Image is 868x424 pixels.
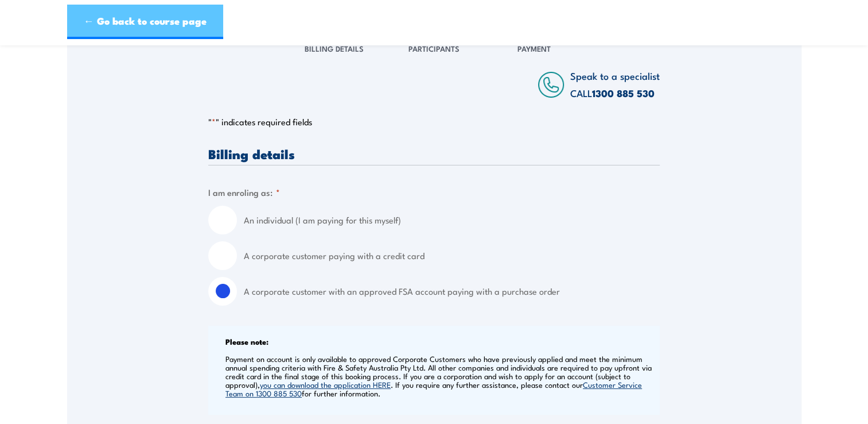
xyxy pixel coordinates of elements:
p: Payment on account is only available to approved Corporate Customers who have previously applied ... [225,354,657,398]
a: 1300 885 530 [592,86,655,101]
a: Customer Service Team on 1300 885 530 [225,379,642,398]
a: you can download the application HERE [260,379,391,390]
label: An individual (I am paying for this myself) [244,206,660,234]
label: A corporate customer paying with a credit card [244,241,660,270]
p: " " indicates required fields [208,116,660,128]
span: Speak to a specialist CALL [570,68,660,100]
b: Please note: [225,336,268,347]
h3: Billing details [208,147,660,160]
span: Payment [517,43,551,54]
span: Participants [408,43,460,54]
a: ← Go back to course page [67,5,223,39]
legend: I am enroling as: [208,186,280,199]
label: A corporate customer with an approved FSA account paying with a purchase order [244,277,660,306]
span: Billing Details [305,43,364,54]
